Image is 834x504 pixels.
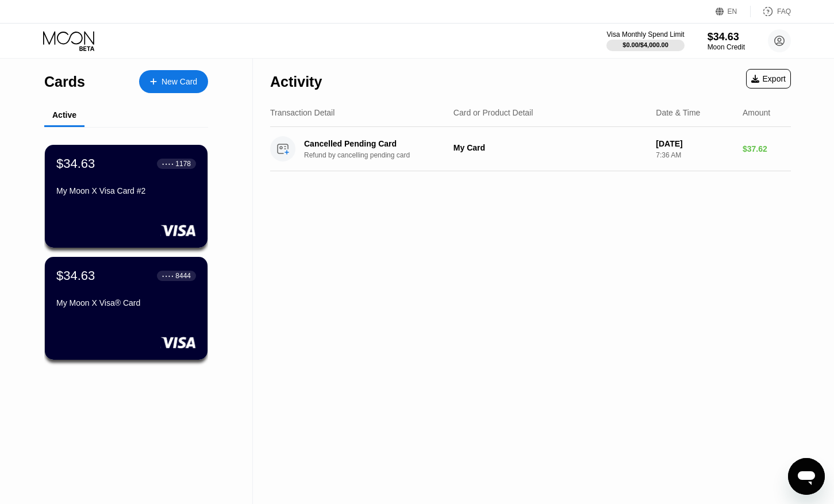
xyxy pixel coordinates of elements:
div: My Moon X Visa Card #2 [56,186,196,195]
div: Visa Monthly Spend Limit [606,30,684,39]
div: Card or Product Detail [453,108,533,117]
div: ● ● ● ● [162,162,174,166]
div: My Moon X Visa® Card [56,298,196,307]
div: $34.63 [56,156,95,171]
div: Date & Time [656,108,700,117]
div: 1178 [175,160,191,168]
div: Active [52,110,76,120]
div: Moon Credit [708,43,745,51]
div: EN [728,7,737,16]
div: Visa Monthly Spend Limit$0.00/$4,000.00 [606,30,684,51]
div: Cards [44,74,85,90]
div: Export [746,69,791,89]
div: $34.63Moon Credit [708,31,745,51]
div: Cancelled Pending CardRefund by cancelling pending cardMy Card[DATE]7:36 AM$37.62 [270,127,791,171]
div: $0.00 / $4,000.00 [622,41,668,48]
div: $34.63 [56,268,95,283]
div: $34.63● ● ● ●1178My Moon X Visa Card #2 [45,145,207,248]
div: Cancelled Pending Card [304,139,449,148]
div: 8444 [175,272,191,280]
div: $34.63● ● ● ●8444My Moon X Visa® Card [45,257,207,360]
div: New Card [139,70,208,93]
div: Refund by cancelling pending card [304,151,461,159]
div: Amount [743,108,770,117]
div: 7:36 AM [656,151,733,159]
div: Activity [270,74,322,90]
div: FAQ [751,6,791,17]
div: ● ● ● ● [162,274,174,278]
div: [DATE] [656,139,733,148]
iframe: Button to launch messaging window, conversation in progress [788,458,825,495]
div: EN [716,6,751,17]
div: New Card [162,77,197,87]
div: My Card [453,143,647,152]
div: Transaction Detail [270,108,335,117]
div: Export [751,74,786,83]
div: FAQ [777,7,791,16]
div: $34.63 [708,31,745,43]
div: $37.62 [743,144,791,153]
